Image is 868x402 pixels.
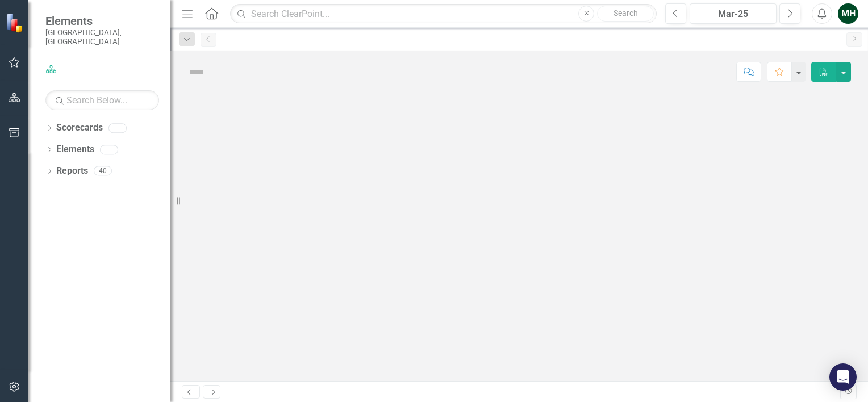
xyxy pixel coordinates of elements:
a: Reports [56,165,88,178]
a: Scorecards [56,122,103,135]
div: 40 [94,166,112,176]
img: Not Defined [187,63,206,81]
span: Elements [45,14,159,28]
button: Mar-25 [690,3,777,24]
input: Search ClearPoint... [230,4,657,24]
a: Elements [56,143,94,156]
button: Search [597,6,654,22]
small: [GEOGRAPHIC_DATA], [GEOGRAPHIC_DATA] [45,28,159,47]
img: ClearPoint Strategy [6,13,26,33]
div: Open Intercom Messenger [829,363,857,391]
div: Mar-25 [694,7,773,21]
button: MH [838,3,858,24]
span: Search [614,9,638,18]
input: Search Below... [45,90,159,110]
